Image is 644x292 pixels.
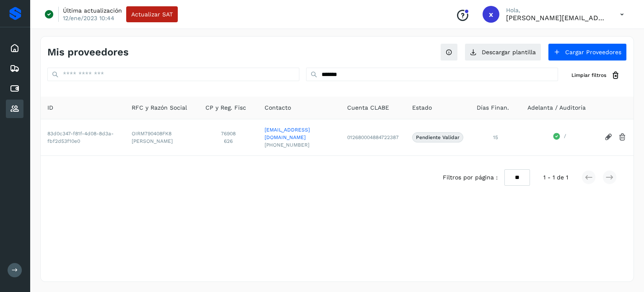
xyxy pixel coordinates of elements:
[6,59,23,78] div: Embarques
[340,119,405,155] td: 012680004884722387
[548,43,627,61] button: Cargar Proveedores
[347,103,389,112] span: Cuenta CLABE
[205,130,251,137] span: 76908
[132,103,187,112] span: RFC y Razón Social
[63,14,114,22] p: 12/ene/2023 10:44
[477,103,509,112] span: Días Finan.
[527,132,591,142] div: /
[506,7,607,14] p: Hola,
[6,79,23,98] div: Cuentas por pagar
[63,7,122,14] p: Última actualización
[265,126,334,141] a: [EMAIL_ADDRESS][DOMAIN_NAME]
[416,134,460,140] p: Pendiente Validar
[41,119,125,155] td: 83d0c347-f81f-4d08-8d3a-fbf2d53f10e0
[47,103,53,112] span: ID
[131,11,173,17] span: Actualizar SAT
[565,68,627,83] button: Limpiar filtros
[6,39,23,58] div: Inicio
[543,173,568,182] span: 1 - 1 de 1
[205,103,246,112] span: CP y Reg. Fisc
[493,134,498,140] span: 15
[47,46,129,58] h4: Mis proveedores
[132,130,192,137] span: OIRM790408FK8
[465,43,541,61] button: Descargar plantilla
[205,137,251,145] span: 626
[443,173,498,182] span: Filtros por página :
[571,71,606,79] span: Limpiar filtros
[126,6,178,22] button: Actualizar SAT
[265,103,291,112] span: Contacto
[132,137,192,145] span: [PERSON_NAME]
[6,100,23,118] div: Proveedores
[412,103,432,112] span: Estado
[527,103,586,112] span: Adelanta / Auditoría
[506,14,607,22] p: xochitl.miranda@99minutos.com
[265,141,334,149] span: [PHONE_NUMBER]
